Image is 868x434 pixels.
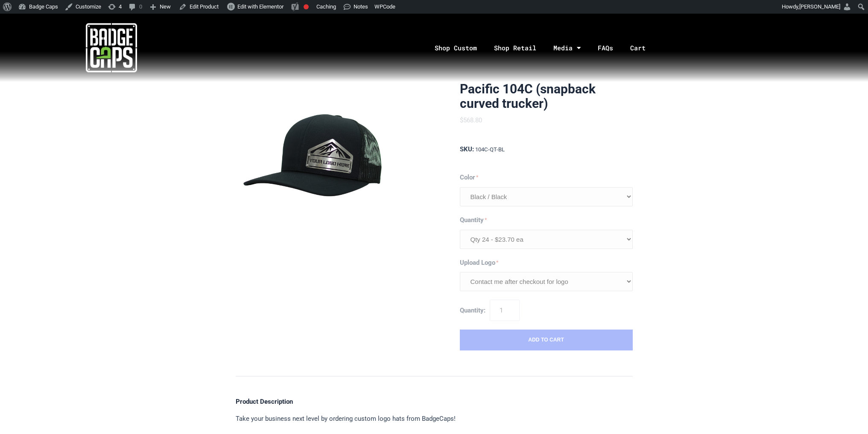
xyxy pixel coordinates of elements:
p: Take your business next level by ordering custom logo hats from BadgeCaps! [236,414,633,424]
div: Focus keyphrase not set [304,4,309,9]
label: Upload Logo [460,258,633,268]
a: Shop Retail [485,26,545,70]
h1: Pacific 104C (snapback curved trucker) [460,82,633,111]
label: Quantity [460,215,633,226]
a: FAQs [589,26,622,70]
img: BadgeCaps - Pacific 104C [236,82,394,240]
a: Media [545,26,589,70]
span: Edit with Elementor [237,3,283,10]
img: badgecaps white logo with green acccent [86,22,137,73]
a: Shop Custom [426,26,485,70]
span: SKU: [460,145,474,153]
span: $568.80 [460,116,482,124]
nav: Menu [223,26,868,70]
button: Add to Cart [460,330,633,351]
label: Color [460,172,633,183]
span: 104C-QT-BL [475,146,505,153]
span: [PERSON_NAME] [799,3,840,10]
a: Cart [622,26,665,70]
span: Quantity: [460,307,485,314]
h4: Product Description [236,398,633,405]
